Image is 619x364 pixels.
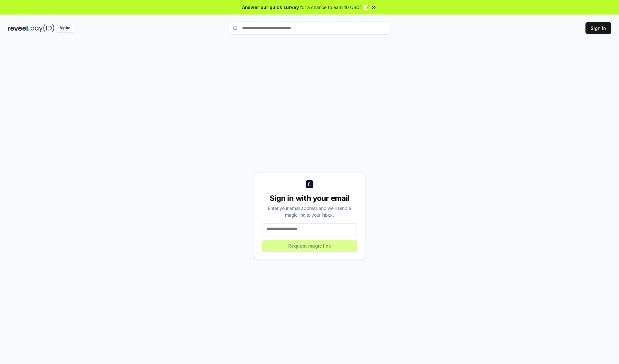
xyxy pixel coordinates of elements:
div: Enter your email address and we’ll send a magic link to your inbox. [262,205,357,218]
span: for a chance to earn 10 USDT 📝 [300,4,369,11]
div: Sign in with your email [262,193,357,203]
img: reveel_dark [8,24,29,32]
div: Alpha [56,24,74,32]
span: Answer our quick survey [242,4,299,11]
button: Sign In [585,22,611,34]
img: pay_id [31,24,54,32]
img: logo_small [306,180,313,188]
